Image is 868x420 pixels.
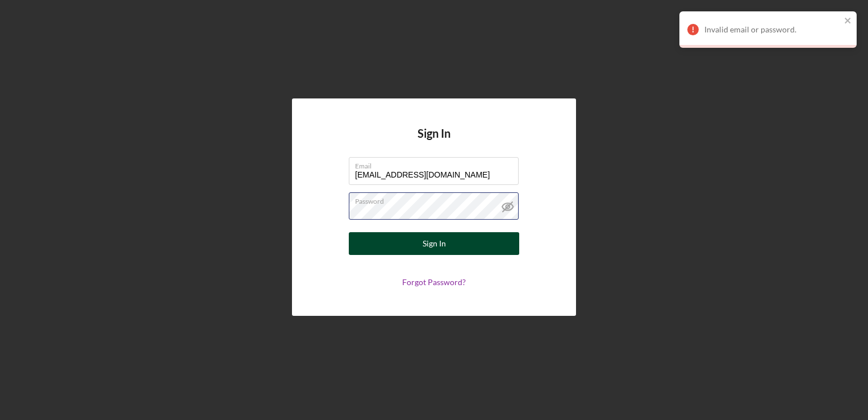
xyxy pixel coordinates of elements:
[418,127,450,157] h4: Sign In
[355,158,519,170] label: Email
[402,277,466,287] a: Forgot Password?
[349,232,519,255] button: Sign In
[704,25,841,34] div: Invalid email or password.
[355,193,519,205] label: Password
[844,16,852,27] button: close
[423,232,446,255] div: Sign In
